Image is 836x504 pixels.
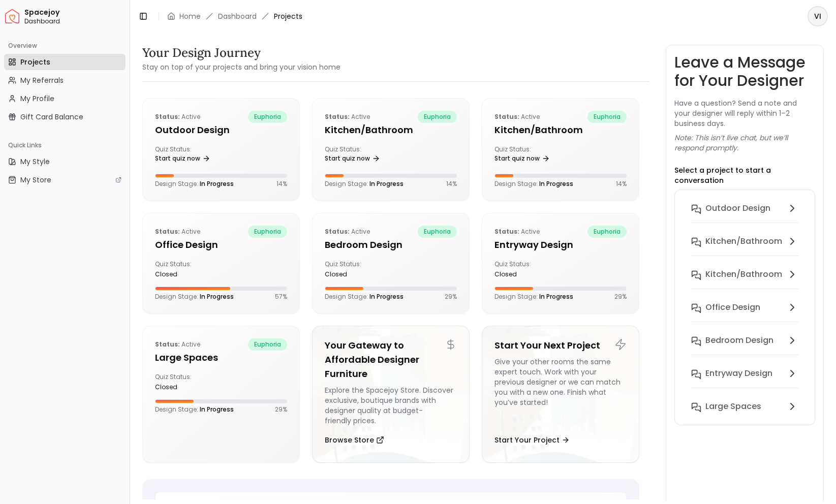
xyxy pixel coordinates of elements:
[683,264,807,297] button: Kitchen/Bathroom
[494,260,556,278] div: Quiz Status:
[155,145,217,166] div: Quiz Status:
[325,385,457,426] div: Explore the Spacejoy Store. Discover exclusive, boutique brands with designer quality at budget-f...
[200,179,234,188] span: In Progress
[155,338,200,351] p: active
[24,8,126,17] span: Spacejoy
[325,123,457,137] h5: Kitchen/Bathroom
[494,123,627,137] h5: Kitchen/Bathroom
[248,111,287,123] span: euphoria
[494,111,540,123] p: active
[494,151,550,166] a: Start quiz now
[20,57,50,67] span: Projects
[155,340,180,349] b: Status:
[494,338,627,353] h5: Start Your Next Project
[155,405,234,414] p: Design Stage:
[539,179,573,188] span: In Progress
[274,11,302,21] span: Projects
[20,175,51,185] span: My Store
[674,53,815,90] h3: Leave a Message for Your Designer
[494,145,556,166] div: Quiz Status:
[4,90,126,107] a: My Profile
[20,93,54,104] span: My Profile
[674,165,815,185] p: Select a project to start a conversation
[325,227,350,236] b: Status:
[808,6,828,26] button: VI
[155,270,217,278] div: closed
[369,179,404,188] span: In Progress
[155,151,210,166] a: Start quiz now
[494,227,519,236] b: Status:
[4,54,126,70] a: Projects
[248,338,287,351] span: euphoria
[4,153,126,170] a: My Style
[20,156,50,167] span: My Style
[5,9,19,23] img: Spacejoy Logo
[4,72,126,88] a: My Referrals
[155,112,180,121] b: Status:
[155,227,180,236] b: Status:
[20,112,83,122] span: Gift Card Balance
[418,111,457,123] span: euphoria
[20,75,64,85] span: My Referrals
[179,11,201,21] a: Home
[325,145,387,166] div: Quiz Status:
[809,7,827,25] span: VI
[276,180,287,188] p: 14 %
[325,112,350,121] b: Status:
[674,133,815,153] p: Note: This isn’t live chat, but we’ll respond promptly.
[325,293,404,301] p: Design Stage:
[369,292,404,301] span: In Progress
[142,62,340,72] small: Stay on top of your projects and bring your vision home
[155,111,200,123] p: active
[275,293,287,301] p: 57 %
[494,270,556,278] div: closed
[539,292,573,301] span: In Progress
[325,151,380,166] a: Start quiz now
[155,123,287,137] h5: Outdoor design
[155,180,234,188] p: Design Stage:
[4,172,126,188] a: My Store
[325,270,387,278] div: closed
[155,238,287,252] h5: Office design
[494,238,627,252] h5: entryway design
[418,226,457,238] span: euphoria
[275,405,287,414] p: 29 %
[142,45,340,61] h3: Your Design Journey
[494,226,540,238] p: active
[155,226,200,238] p: active
[705,235,782,247] h6: Kitchen/Bathroom
[4,109,126,125] a: Gift Card Balance
[325,226,370,238] p: active
[325,238,457,252] h5: Bedroom design
[705,202,770,214] h6: Outdoor design
[5,9,19,23] a: Spacejoy
[200,292,234,301] span: In Progress
[587,226,627,238] span: euphoria
[4,137,126,153] div: Quick Links
[482,326,639,463] a: Start Your Next ProjectGive your other rooms the same expert touch. Work with your previous desig...
[325,180,404,188] p: Design Stage:
[683,363,807,396] button: entryway design
[494,430,570,450] button: Start Your Project
[325,430,384,450] button: Browse Store
[614,293,627,301] p: 29 %
[312,326,470,463] a: Your Gateway to Affordable Designer FurnitureExplore the Spacejoy Store. Discover exclusive, bout...
[494,357,627,426] div: Give your other rooms the same expert touch. Work with your previous designer or we can match you...
[4,38,126,54] div: Overview
[155,293,234,301] p: Design Stage:
[587,111,627,123] span: euphoria
[705,367,772,380] h6: entryway design
[683,198,807,231] button: Outdoor design
[683,396,807,417] button: Large Spaces
[705,301,760,313] h6: Office design
[705,268,782,280] h6: Kitchen/Bathroom
[494,293,573,301] p: Design Stage:
[325,338,457,381] h5: Your Gateway to Affordable Designer Furniture
[155,373,217,391] div: Quiz Status:
[218,11,257,21] a: Dashboard
[248,226,287,238] span: euphoria
[445,293,457,301] p: 29 %
[494,112,519,121] b: Status:
[325,260,387,278] div: Quiz Status:
[24,17,126,25] span: Dashboard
